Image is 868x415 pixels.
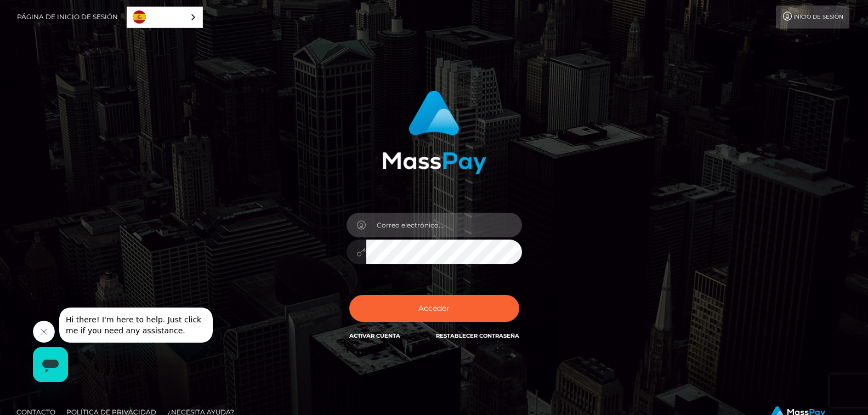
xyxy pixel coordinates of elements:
[127,7,202,27] a: Español
[59,308,213,343] iframe: Mensaje de la compañía
[127,7,203,28] div: Language
[349,332,400,339] a: Activar Cuenta
[349,295,519,322] button: Acceder
[17,5,118,29] a: Página de inicio de sesión
[776,5,849,29] a: Inicio de sesión
[33,347,68,382] iframe: Botón para iniciar la ventana de mensajería
[382,90,486,174] img: MassPay Login
[127,7,203,28] aside: Language selected: Español
[436,332,519,339] a: Restablecer contraseña
[33,321,55,343] iframe: Cerrar mensaje
[366,213,522,237] input: Correo electrónico...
